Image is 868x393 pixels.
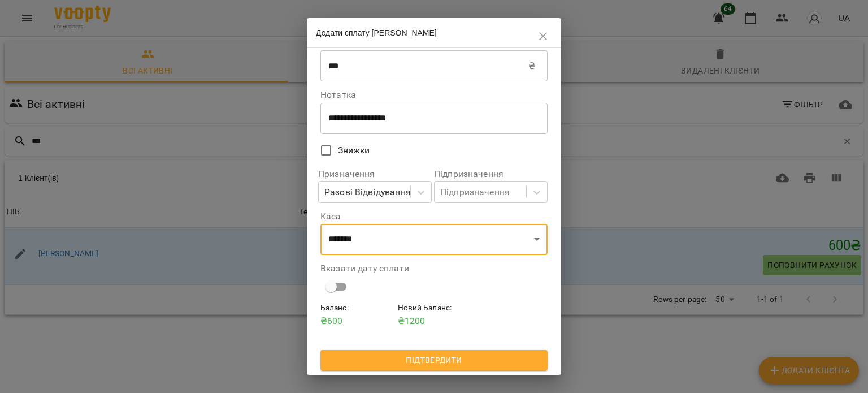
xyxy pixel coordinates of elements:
[320,212,548,221] label: Каса
[338,144,370,157] span: Знижки
[440,185,510,199] div: Підпризначення
[324,185,411,199] div: Разові Відвідування
[398,314,471,328] p: ₴ 1200
[320,264,548,273] label: Вказати дату сплати
[320,314,393,328] p: ₴ 600
[320,302,393,314] h6: Баланс :
[329,353,539,367] span: Підтвердити
[316,28,437,37] span: Додати сплату [PERSON_NAME]
[398,302,471,314] h6: Новий Баланс :
[320,350,548,370] button: Підтвердити
[434,170,548,179] label: Підпризначення
[320,90,548,100] label: Нотатка
[528,59,535,73] p: ₴
[318,170,432,179] label: Призначення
